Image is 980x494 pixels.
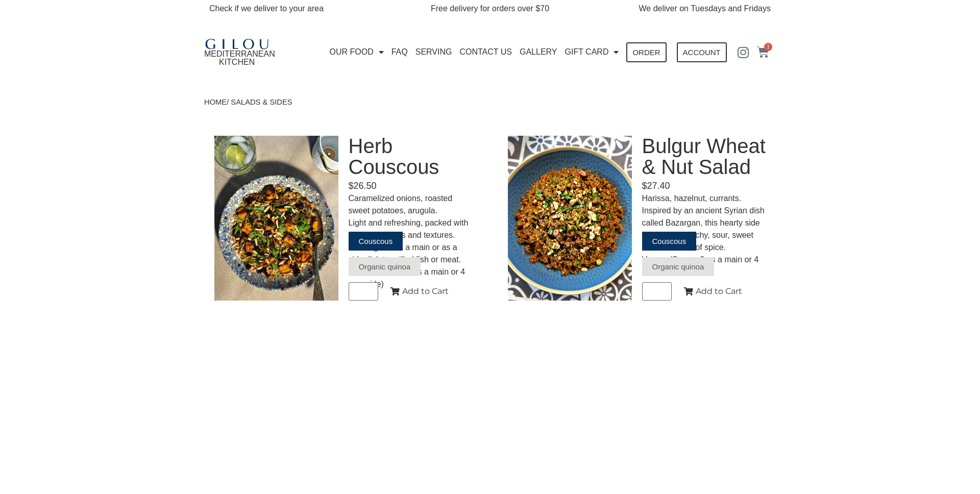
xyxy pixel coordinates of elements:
span: Organic quinoa [652,262,704,271]
span: 1 [764,43,772,51]
h2: MEDITERRANEAN KITCHEN [204,50,269,66]
nav: Breadcrumb [204,96,776,108]
a: FAQ [389,40,410,64]
p: Harissa, hazelnut, currants. Inspired by an ancient Syrian dish called Bazargan, this hearty side... [642,192,766,278]
a: ACCOUNT [677,42,727,62]
button: Add to Cart [385,282,454,301]
span: Add to Cart [696,287,742,295]
a: SERVING [413,40,455,64]
span: Couscous [652,237,687,245]
a: Check if we deliver to your area [209,4,324,13]
span: ACCOUNT [683,48,721,56]
input: Product quantity [642,282,672,301]
img: Gilou Logo [204,39,269,50]
img: Herb Couscous [214,136,338,301]
a: OUR FOOD [327,40,386,64]
h1: Herb Couscous [349,135,439,178]
a: ORDER [626,42,666,62]
h2: We deliver on Tuesdays and Fridays [591,3,771,15]
span: Add to Cart [402,287,449,295]
span: ORDER [632,48,660,56]
bdi: 26.50 [349,181,377,191]
a: GIFT CARD [562,40,622,64]
img: Bulgur Wheat & Nut Salad [508,136,632,301]
span: Couscous [359,237,393,245]
span: $ [642,181,647,191]
p: Caramelized onions, roasted sweet potatoes, arugula. Light and refreshing, packed with diverse fl... [349,192,473,290]
bdi: 27.40 [642,181,670,191]
h1: Bulgur Wheat & Nut Salad [642,135,766,178]
a: 1 [757,46,769,58]
a: GALLERY [517,40,560,64]
h2: Free delivery for orders over $70 [400,3,580,15]
a: HOME [204,98,227,106]
nav: Menu [326,40,621,64]
input: Product quantity [349,282,378,301]
a: CONTACT US [457,40,514,64]
span: $ [349,181,354,191]
span: Organic quinoa [359,262,411,271]
button: Add to Cart [679,282,747,301]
